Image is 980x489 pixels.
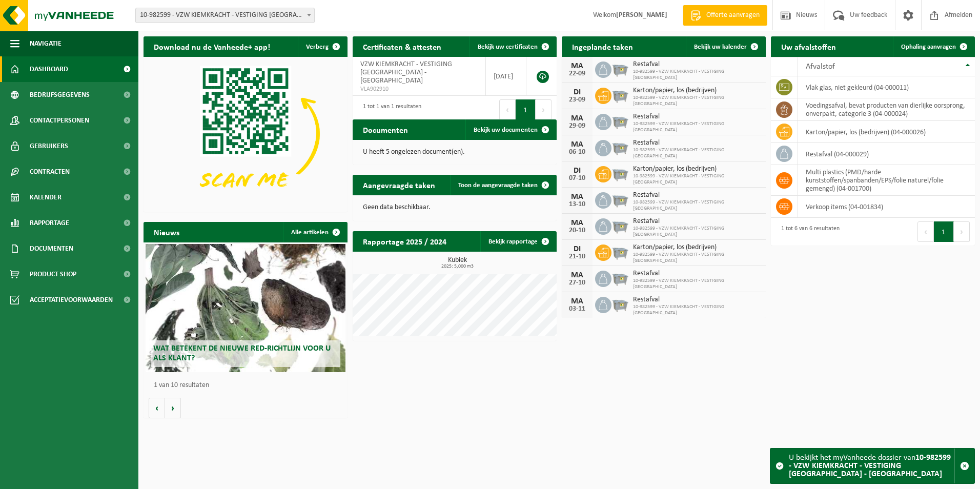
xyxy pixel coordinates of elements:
[611,86,629,104] img: WB-2500-GAL-GY-01
[480,231,556,252] a: Bekijk rapportage
[567,114,587,123] div: MA
[567,149,587,156] div: 06-10
[30,236,73,261] span: Documenten
[353,36,452,56] h2: Certificaten & attesten
[567,279,587,287] div: 27-10
[704,10,762,21] span: Offerte aanvragen
[469,36,556,57] a: Bekijk uw certificaten
[136,8,314,23] span: 10-982599 - VZW KIEMKRACHT - VESTIGING DENDERMONDE - DENDERMONDE
[567,70,587,77] div: 22-09
[358,257,557,269] h3: Kubiek
[363,204,546,211] p: Geen data beschikbaar.
[567,167,587,175] div: DI
[633,270,761,278] span: Restafval
[633,226,761,238] span: 10-982599 - VZW KIEMKRACHT - VESTIGING [GEOGRAPHIC_DATA]
[683,5,767,26] a: Offerte aanvragen
[144,57,348,210] img: Download de VHEPlus App
[633,278,761,290] span: 10-982599 - VZW KIEMKRACHT - VESTIGING [GEOGRAPHIC_DATA]
[789,454,951,478] strong: 10-982599 - VZW KIEMKRACHT - VESTIGING [GEOGRAPHIC_DATA] - [GEOGRAPHIC_DATA]
[611,60,629,77] img: WB-2500-GAL-GY-01
[360,60,452,85] span: VZW KIEMKRACHT - VESTIGING [GEOGRAPHIC_DATA] - [GEOGRAPHIC_DATA]
[789,449,954,483] div: U bekijkt het myVanheede dossier van
[353,175,445,195] h2: Aangevraagde taken
[450,175,556,195] a: Toon de aangevraagde taken
[30,287,113,313] span: Acceptatievoorwaarden
[611,243,629,260] img: WB-2500-GAL-GY-01
[567,123,587,130] div: 29-09
[633,69,761,81] span: 10-982599 - VZW KIEMKRACHT - VESTIGING [GEOGRAPHIC_DATA]
[465,119,556,140] a: Bekijk uw documenten
[917,221,934,242] button: Previous
[363,149,546,156] p: U heeft 5 ongelezen document(en).
[478,44,538,50] span: Bekijk uw certificaten
[633,95,761,107] span: 10-982599 - VZW KIEMKRACHT - VESTIGING [GEOGRAPHIC_DATA]
[30,108,89,133] span: Contactpersonen
[144,222,190,242] h2: Nieuws
[567,305,587,313] div: 03-11
[776,220,840,243] div: 1 tot 6 van 6 resultaten
[633,217,761,226] span: Restafval
[486,57,526,96] td: [DATE]
[567,297,587,305] div: MA
[567,227,587,234] div: 20-10
[30,133,68,159] span: Gebruikers
[798,121,975,143] td: karton/papier, los (bedrijven) (04-000026)
[633,60,761,69] span: Restafval
[616,11,667,19] strong: [PERSON_NAME]
[567,62,587,70] div: MA
[306,44,329,50] span: Verberg
[567,96,587,104] div: 23-09
[567,88,587,96] div: DI
[798,143,975,165] td: restafval (04-000029)
[30,261,76,287] span: Product Shop
[633,121,761,133] span: 10-982599 - VZW KIEMKRACHT - VESTIGING [GEOGRAPHIC_DATA]
[144,36,280,56] h2: Download nu de Vanheede+ app!
[611,165,629,182] img: WB-2500-GAL-GY-01
[353,231,457,251] h2: Rapportage 2025 / 2024
[633,173,761,186] span: 10-982599 - VZW KIEMKRACHT - VESTIGING [GEOGRAPHIC_DATA]
[153,344,331,362] span: Wat betekent de nieuwe RED-richtlijn voor u als klant?
[353,119,418,139] h2: Documenten
[633,87,761,95] span: Karton/papier, los (bedrijven)
[283,222,346,242] a: Alle artikelen
[798,165,975,196] td: multi plastics (PMD/harde kunststoffen/spanbanden/EPS/folie naturel/folie gemengd) (04-001700)
[893,36,974,57] a: Ophaling aanvragen
[686,36,765,57] a: Bekijk uw kalender
[633,296,761,304] span: Restafval
[633,147,761,159] span: 10-982599 - VZW KIEMKRACHT - VESTIGING [GEOGRAPHIC_DATA]
[633,113,761,121] span: Restafval
[298,36,346,57] button: Verberg
[567,140,587,149] div: MA
[5,466,171,489] iframe: chat widget
[562,36,643,56] h2: Ingeplande taken
[567,271,587,279] div: MA
[499,99,516,120] button: Previous
[633,304,761,316] span: 10-982599 - VZW KIEMKRACHT - VESTIGING [GEOGRAPHIC_DATA]
[901,44,956,50] span: Ophaling aanvragen
[358,98,421,121] div: 1 tot 1 van 1 resultaten
[798,196,975,218] td: verkoop items (04-001834)
[611,112,629,130] img: WB-2500-GAL-GY-01
[567,219,587,227] div: MA
[360,85,478,93] span: VLA902910
[633,243,761,252] span: Karton/papier, los (bedrijven)
[567,201,587,208] div: 13-10
[633,165,761,173] span: Karton/papier, los (bedrijven)
[633,199,761,212] span: 10-982599 - VZW KIEMKRACHT - VESTIGING [GEOGRAPHIC_DATA]
[798,76,975,98] td: vlak glas, niet gekleurd (04-000011)
[474,127,538,133] span: Bekijk uw documenten
[954,221,970,242] button: Next
[30,210,69,236] span: Rapportage
[135,8,315,23] span: 10-982599 - VZW KIEMKRACHT - VESTIGING DENDERMONDE - DENDERMONDE
[934,221,954,242] button: 1
[611,269,629,287] img: WB-2500-GAL-GY-01
[798,98,975,121] td: voedingsafval, bevat producten van dierlijke oorsprong, onverpakt, categorie 3 (04-000024)
[611,295,629,313] img: WB-2500-GAL-GY-01
[165,398,181,418] button: Volgende
[30,185,62,210] span: Kalender
[146,244,345,372] a: Wat betekent de nieuwe RED-richtlijn voor u als klant?
[611,217,629,234] img: WB-2500-GAL-GY-01
[358,264,557,269] span: 2025: 5,000 m3
[149,398,165,418] button: Vorige
[806,63,835,71] span: Afvalstof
